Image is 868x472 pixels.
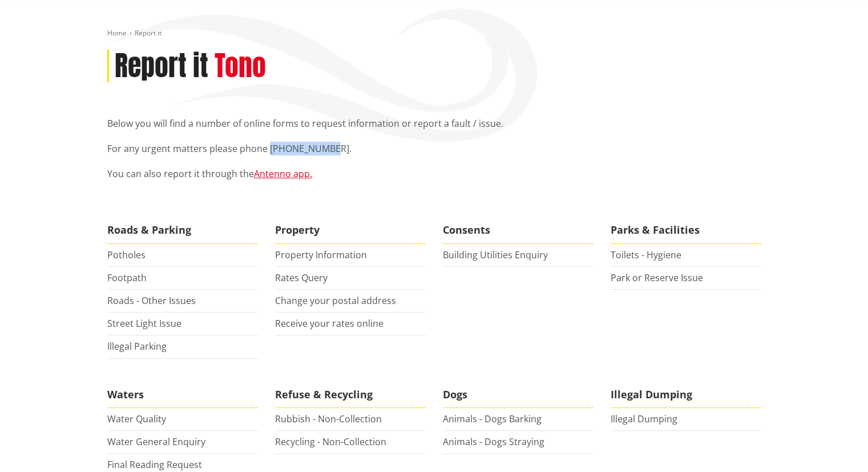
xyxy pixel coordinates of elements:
a: Potholes [107,249,146,261]
a: Animals - Dogs Barking [443,413,542,425]
a: Antenno app. [254,167,312,180]
a: Final Reading Request [107,458,202,471]
span: Roads & Parking [107,217,258,243]
span: Dogs [443,382,594,408]
a: Building Utilities Enquiry [443,249,548,261]
a: Property Information [275,249,367,261]
a: Home [107,28,127,38]
a: Water Quality [107,413,166,425]
span: Illegal Dumping [611,382,761,408]
h1: Report it [115,50,208,83]
a: Park or Reserve Issue [611,271,703,284]
a: Recycling - Non-Collection [275,435,386,448]
a: Street Light Issue [107,317,181,330]
p: You can also report it through the [107,167,761,181]
a: Rates Query [275,271,328,284]
a: Rubbish - Non-Collection [275,413,382,425]
span: Waters [107,382,258,408]
iframe: Messenger Launcher [815,424,857,465]
span: Report it [135,28,162,38]
a: Roads - Other Issues [107,294,196,307]
a: Water General Enquiry [107,435,205,448]
a: Illegal Parking [107,340,167,353]
a: Change your postal address [275,294,396,307]
nav: breadcrumb [107,29,761,38]
span: Consents [443,217,594,243]
span: Parks & Facilities [611,217,761,243]
a: Animals - Dogs Straying [443,435,544,448]
h2: Tono [215,50,266,83]
a: Toilets - Hygiene [611,249,681,261]
span: Property [275,217,426,243]
span: Refuse & Recycling [275,382,426,408]
p: Below you will find a number of online forms to request information or report a fault / issue. [107,117,761,130]
p: For any urgent matters please phone [PHONE_NUMBER]. [107,142,761,155]
a: Footpath [107,271,147,284]
a: Receive your rates online [275,317,383,330]
a: Illegal Dumping [611,413,677,425]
